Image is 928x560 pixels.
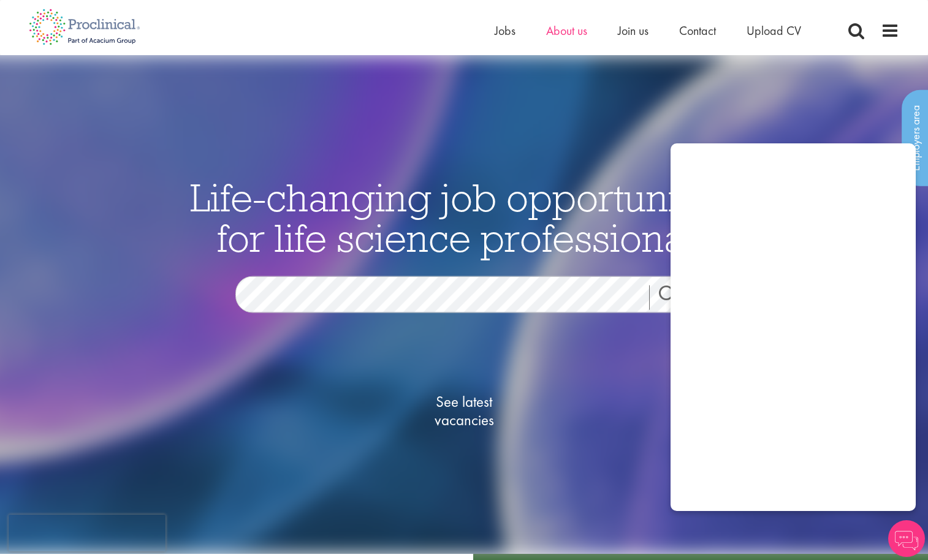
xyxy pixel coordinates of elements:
a: See latestvacancies [403,343,525,478]
img: Chatbot [888,520,925,557]
a: About us [546,23,587,39]
span: Life-changing job opportunities for life science professionals [190,172,738,262]
a: Contact [679,23,716,39]
span: See latest vacancies [403,392,525,429]
a: Jobs [495,23,515,39]
a: Upload CV [747,23,801,39]
a: Join us [618,23,648,39]
iframe: reCAPTCHA [9,515,165,551]
a: Job search submit button [649,285,702,309]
